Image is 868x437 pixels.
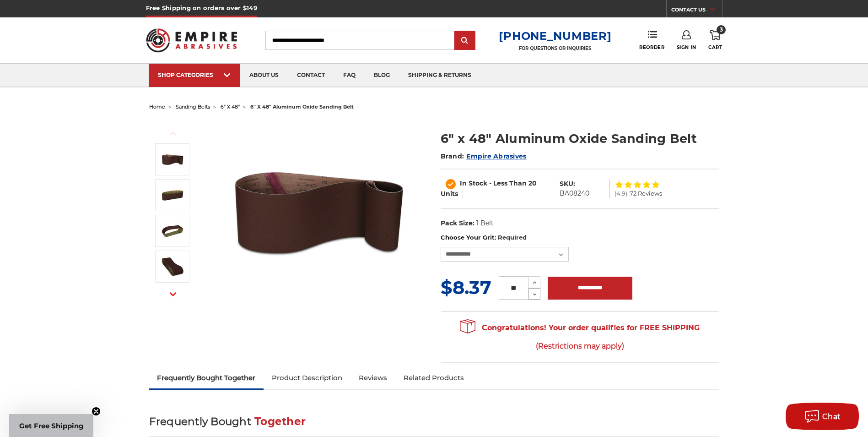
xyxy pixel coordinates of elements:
[528,179,537,187] span: 20
[227,120,410,303] img: 6" x 48" Aluminum Oxide Sanding Belt
[460,319,700,355] span: Congratulations! Your order qualifies for FREE SHIPPING
[456,32,474,50] input: Submit
[499,45,611,51] p: FOR QUESTIONS OR INQUIRIES
[498,234,527,241] small: Required
[9,414,93,437] div: Get Free ShippingClose teaser
[441,218,474,228] dt: Pack Size:
[162,124,184,143] button: Previous
[441,152,464,160] span: Brand:
[717,25,726,34] span: 3
[92,407,101,416] button: Close teaser
[476,218,494,228] dd: 1 Belt
[365,64,399,87] a: blog
[489,179,527,187] span: - Less Than
[708,44,722,50] span: Cart
[399,64,480,87] a: shipping & returns
[19,421,84,430] span: Get Free Shipping
[639,44,664,50] span: Reorder
[441,233,719,242] label: Choose Your Grit:
[822,412,841,421] span: Chat
[158,71,231,78] div: SHOP CATEGORIES
[254,415,306,428] span: Together
[161,184,184,207] img: 6" x 48" AOX Sanding Belt
[560,189,589,198] dd: BA08240
[288,64,334,87] a: contact
[499,29,611,43] a: [PHONE_NUMBER]
[671,5,722,17] a: CONTACT US
[441,130,719,147] h1: 6" x 48" Aluminum Oxide Sanding Belt
[149,415,251,428] span: Frequently Bought
[677,44,696,50] span: Sign In
[441,276,491,299] span: $8.37
[264,368,350,388] a: Product Description
[466,152,526,160] a: Empire Abrasives
[786,403,859,430] button: Chat
[708,30,722,50] a: 3 Cart
[441,190,458,198] span: Units
[149,368,264,388] a: Frequently Bought Together
[460,337,700,355] span: (Restrictions may apply)
[149,104,165,110] a: home
[146,22,237,58] img: Empire Abrasives
[161,255,184,278] img: 6" x 48" Sanding Belt - AOX
[240,64,288,87] a: about us
[639,30,664,50] a: Reorder
[560,179,575,189] dt: SKU:
[350,368,395,388] a: Reviews
[161,219,184,242] img: 6" x 48" Sanding Belt - Aluminum Oxide
[460,179,487,187] span: In Stock
[615,191,627,197] span: (4.9)
[221,104,240,110] a: 6" x 48"
[161,148,184,171] img: 6" x 48" Aluminum Oxide Sanding Belt
[395,368,472,388] a: Related Products
[162,284,184,304] button: Next
[334,64,365,87] a: faq
[176,104,210,110] a: sanding belts
[250,104,354,110] span: 6" x 48" aluminum oxide sanding belt
[630,191,662,197] span: 72 Reviews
